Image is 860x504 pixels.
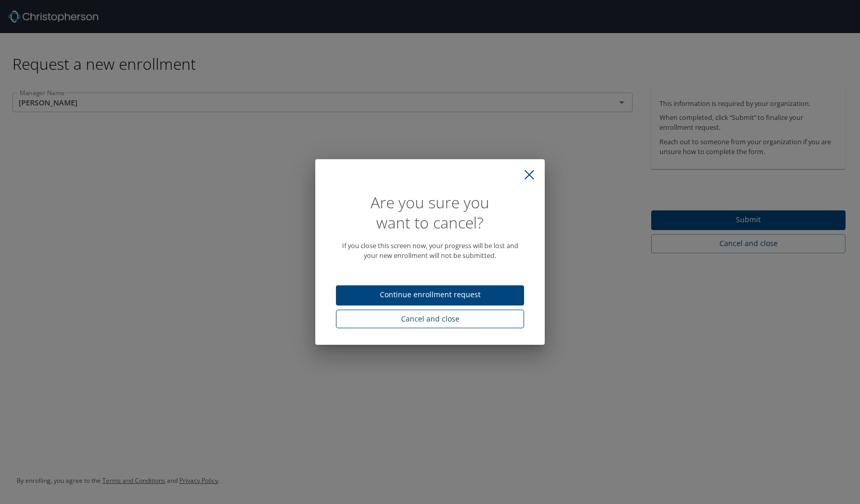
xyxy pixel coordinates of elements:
[344,313,516,326] span: Cancel and close
[336,241,524,261] p: If you close this screen now, your progress will be lost and your new enrollment will not be subm...
[518,163,541,186] button: close
[336,192,524,233] h1: Are you sure you want to cancel?
[336,285,524,306] button: Continue enrollment request
[344,288,516,301] span: Continue enrollment request
[336,310,524,329] button: Cancel and close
